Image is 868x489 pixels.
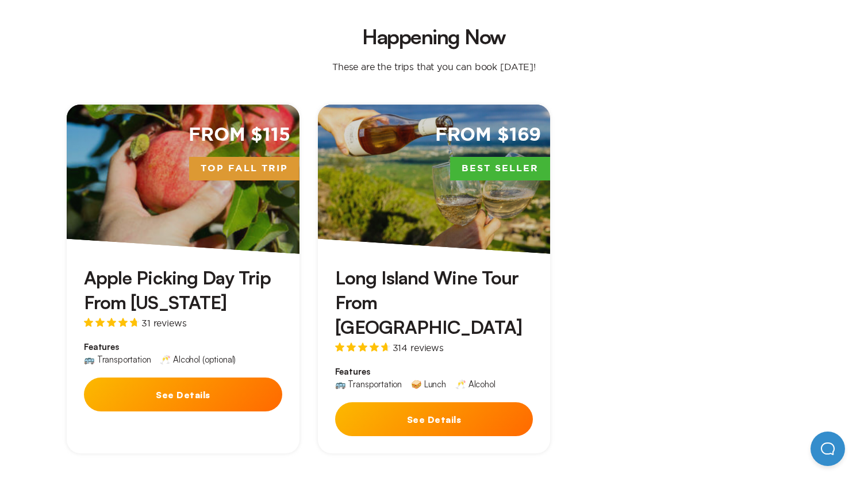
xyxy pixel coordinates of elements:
[450,157,550,181] span: Best Seller
[335,380,402,388] div: 🚌 Transportation
[84,341,282,353] span: Features
[84,265,282,315] h3: Apple Picking Day Trip From [US_STATE]
[318,105,551,454] a: From $169Best SellerLong Island Wine Tour From [GEOGRAPHIC_DATA]314 reviewsFeatures🚌 Transportati...
[84,355,151,364] div: 🚌 Transportation
[189,157,299,181] span: Top Fall Trip
[335,402,533,436] button: See Details
[335,265,533,340] h3: Long Island Wine Tour From [GEOGRAPHIC_DATA]
[335,366,533,378] span: Features
[76,26,792,47] h2: Happening Now
[411,380,446,388] div: 🥪 Lunch
[160,355,236,364] div: 🥂 Alcohol (optional)
[811,432,845,466] iframe: Help Scout Beacon - Open
[84,378,282,411] button: See Details
[141,318,186,328] span: 31 reviews
[321,61,547,72] p: These are the trips that you can book [DATE]!
[67,105,299,454] a: From $115Top Fall TripApple Picking Day Trip From [US_STATE]31 reviewsFeatures🚌 Transportation🥂 A...
[393,343,444,352] span: 314 reviews
[455,380,496,388] div: 🥂 Alcohol
[435,123,541,148] span: From $169
[189,123,290,148] span: From $115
